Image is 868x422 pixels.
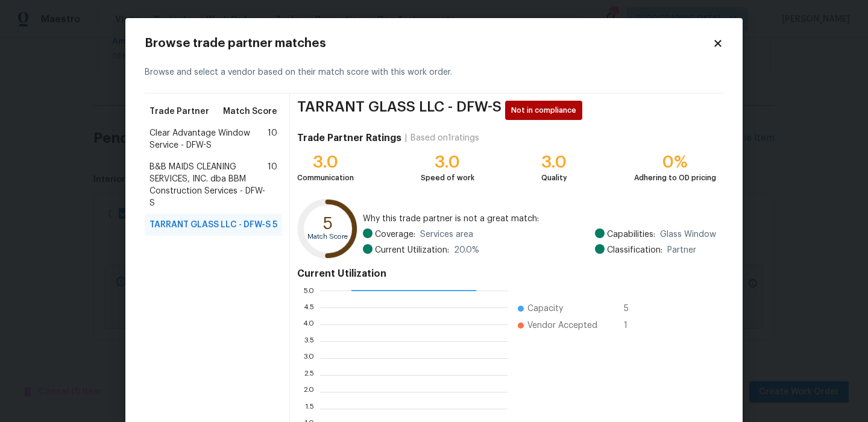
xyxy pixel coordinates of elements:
div: 3.0 [421,156,474,168]
span: Classification: [607,244,662,256]
text: 5.0 [303,287,314,294]
h4: Trade Partner Ratings [297,132,401,144]
span: Capacity [527,303,563,315]
span: Glass Window [660,228,716,241]
text: 1.5 [305,405,314,412]
span: Coverage: [375,228,415,241]
text: 3.5 [304,338,314,345]
span: TARRANT GLASS LLC - DFW-S [297,101,502,120]
span: TARRANT GLASS LLC - DFW-S [149,219,271,231]
div: | [401,132,410,144]
text: 4.5 [303,304,314,311]
span: Clear Advantage Window Service - DFW-S [149,127,268,151]
span: Match Score [223,105,277,118]
div: 3.0 [297,156,354,168]
span: 20.0 % [454,244,479,256]
div: Speed of work [421,172,474,184]
div: Quality [541,172,567,184]
span: 10 [268,161,277,209]
div: Based on 1 ratings [410,132,479,144]
span: Partner [667,244,696,256]
text: 2.0 [303,388,314,395]
div: Adhering to OD pricing [634,172,716,184]
span: 5 [624,303,643,315]
text: Match Score [307,233,348,240]
span: 10 [268,127,277,151]
div: 3.0 [541,156,567,168]
div: Browse and select a vendor based on their match score with this work order. [145,52,723,93]
text: 4.0 [303,321,314,328]
span: Current Utilization: [375,244,449,256]
div: Communication [297,172,354,184]
text: 3.0 [303,354,314,362]
span: B&B MAIDS CLEANING SERVICES, INC. dba BBM Construction Services - DFW-S [149,161,268,209]
span: Capabilities: [607,228,655,241]
text: 5 [323,215,333,232]
h2: Browse trade partner matches [145,37,712,49]
span: Vendor Accepted [527,320,597,332]
span: Services area [420,228,473,241]
span: 1 [624,320,643,332]
span: Not in compliance [511,104,581,116]
span: Trade Partner [149,105,209,118]
h4: Current Utilization [297,268,716,280]
div: 0% [634,156,716,168]
span: 5 [272,219,277,231]
text: 2.5 [304,371,314,379]
span: Why this trade partner is not a great match: [363,213,716,225]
